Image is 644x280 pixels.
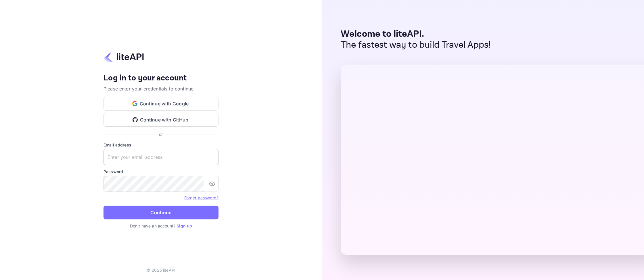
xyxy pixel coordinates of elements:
[177,223,192,228] a: Sign up
[341,40,491,51] p: The fastest way to build Travel Apps!
[103,73,218,83] h4: Log in to your account
[103,113,218,127] button: Continue with GitHub
[184,195,218,200] a: Forget password?
[103,85,218,92] p: Please enter your credentials to continue
[103,149,218,165] input: Enter your email address
[103,142,218,148] label: Email address
[103,169,218,175] label: Password
[103,223,218,229] p: Don't have an account?
[206,178,218,190] button: toggle password visibility
[103,206,218,219] button: Continue
[184,195,218,200] a: Forget password?
[341,29,491,40] p: Welcome to liteAPI.
[103,51,144,62] img: liteapi
[147,267,175,273] p: © 2025 liteAPI
[103,97,218,111] button: Continue with Google
[159,131,163,137] p: or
